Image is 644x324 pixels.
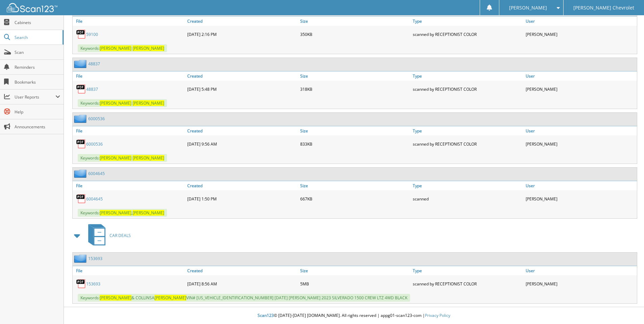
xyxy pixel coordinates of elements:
a: 6004645 [86,196,103,202]
a: User [524,266,637,275]
img: folder2.png [74,60,88,68]
a: Created [186,266,299,275]
div: 833KB [299,137,411,151]
a: File [73,266,186,275]
a: 48837 [86,86,98,92]
a: Size [299,71,411,81]
img: folder2.png [74,169,88,178]
img: PDF.png [76,279,86,289]
a: Size [299,266,411,275]
span: Reminders [15,64,60,70]
a: Size [299,181,411,190]
div: scanned by RECEPTIONIST COLOR [411,137,524,151]
div: [PERSON_NAME] [524,82,637,96]
div: © [DATE]-[DATE] [DOMAIN_NAME]. All rights reserved | appg01-scan123-com | [64,307,644,324]
a: 153693 [86,281,100,287]
img: folder2.png [74,114,88,123]
span: [PERSON_NAME] Chevrolet [573,6,634,10]
div: 318KB [299,82,411,96]
div: [DATE] 8:56 AM [186,277,299,290]
a: Type [411,71,524,81]
a: 48837 [88,61,100,67]
div: scanned by RECEPTIONIST COLOR [411,277,524,290]
a: Size [299,126,411,135]
img: folder2.png [74,254,88,263]
span: Keywords: [78,44,167,52]
a: 6004645 [88,171,105,176]
div: [DATE] 5:48 PM [186,82,299,96]
span: [PERSON_NAME] [133,155,164,161]
span: Cabinets [15,20,60,25]
div: [PERSON_NAME] [524,27,637,41]
img: scan123-logo-white.svg [7,3,57,12]
div: [PERSON_NAME] [524,277,637,290]
a: Created [186,71,299,81]
span: [PERSON_NAME] [509,6,547,10]
div: [PERSON_NAME] [524,192,637,206]
img: PDF.png [76,194,86,204]
span: [PERSON_NAME] [100,210,132,216]
span: Scan123 [258,312,274,318]
a: 6000536 [86,141,103,147]
span: [PERSON_NAME] [133,210,164,216]
a: User [524,71,637,81]
span: CAR DEALS [110,233,131,238]
a: Size [299,17,411,26]
a: File [73,17,186,26]
div: [DATE] 2:16 PM [186,27,299,41]
a: Type [411,126,524,135]
span: [PERSON_NAME] [100,100,132,106]
a: Created [186,17,299,26]
div: [PERSON_NAME] [524,137,637,151]
span: Bookmarks [15,79,60,85]
div: 5MB [299,277,411,290]
span: Keywords: [78,99,167,107]
a: 153693 [88,256,102,261]
div: scanned by RECEPTIONIST COLOR [411,27,524,41]
a: Type [411,266,524,275]
a: 6000536 [88,116,105,122]
a: File [73,126,186,135]
span: Help [15,109,60,115]
a: 59100 [86,31,98,37]
span: [PERSON_NAME] [100,295,132,301]
span: User Reports [15,94,55,100]
a: User [524,126,637,135]
div: scanned by RECEPTIONIST COLOR [411,82,524,96]
a: Created [186,181,299,190]
span: Search [15,35,59,40]
img: PDF.png [76,29,86,39]
img: PDF.png [76,139,86,149]
div: 350KB [299,27,411,41]
div: [DATE] 1:50 PM [186,192,299,206]
iframe: Chat Widget [610,291,644,324]
div: scanned [411,192,524,206]
span: [PERSON_NAME] [100,45,132,51]
a: Created [186,126,299,135]
span: [PERSON_NAME] [100,155,132,161]
div: [DATE] 9:56 AM [186,137,299,151]
span: Keywords: & COLLINSA VIN# [US_VEHICLE_IDENTIFICATION_NUMBER] [DATE] [PERSON_NAME] 2023 SILVERADO ... [78,294,410,302]
a: Privacy Policy [425,312,450,318]
div: 667KB [299,192,411,206]
span: [PERSON_NAME] [133,100,164,106]
span: Keywords: [78,154,167,162]
a: User [524,17,637,26]
img: PDF.png [76,84,86,94]
span: Keywords: , [78,209,167,217]
a: Type [411,181,524,190]
a: File [73,71,186,81]
a: File [73,181,186,190]
span: Announcements [15,124,60,130]
a: User [524,181,637,190]
a: Type [411,17,524,26]
span: Scan [15,49,60,55]
a: CAR DEALS [84,222,131,249]
span: [PERSON_NAME] [133,45,164,51]
span: [PERSON_NAME] [154,295,186,301]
